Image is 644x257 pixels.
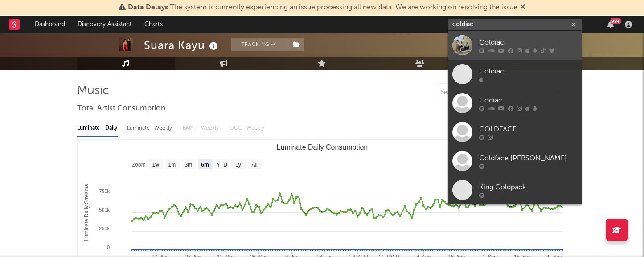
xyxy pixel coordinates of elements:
div: Suara Kayu [144,38,220,53]
span: Total Artist Consumption [77,103,165,114]
text: Zoom [132,162,146,168]
text: All [251,162,257,168]
text: 1m [168,162,176,168]
a: Dashboard [29,16,71,33]
span: : The system is currently experiencing an issue processing all new data. We are working on resolv... [128,4,517,11]
text: YTD [216,162,227,168]
span: Dismiss [520,4,525,11]
a: King Coldpack [448,175,582,204]
text: 250k [99,226,110,231]
a: Discovery Assistant [71,16,138,33]
div: Coldiac [479,37,577,48]
div: COLDFACE [479,124,577,135]
div: Codiac [479,95,577,106]
div: King Coldpack [479,182,577,192]
text: 1y [235,162,241,168]
text: 3m [185,162,192,168]
text: Luminate Daily Consumption [276,143,368,151]
input: Search by song name or URL [436,89,530,96]
a: Coldiac [448,60,582,89]
a: Charts [138,16,169,33]
button: 99+ [607,21,614,28]
div: Luminate - Daily [77,121,118,136]
text: 6m [201,162,209,168]
a: Coldface [PERSON_NAME] [448,147,582,175]
a: Coldiac [448,31,582,60]
a: COLDFACE [448,118,582,147]
div: Coldface [PERSON_NAME] [479,153,577,163]
div: 99 + [610,18,621,24]
text: 0 [107,245,109,250]
text: 500k [99,207,110,212]
button: Tracking [231,38,287,51]
a: Codiac [448,89,582,118]
text: 750k [99,188,110,194]
input: Search for artists [448,19,582,30]
span: Data Delays [128,4,168,11]
div: Coldiac [479,66,577,77]
text: Luminate Daily Streams [83,184,90,241]
text: 1w [152,162,159,168]
div: Luminate - Weekly [127,121,174,136]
